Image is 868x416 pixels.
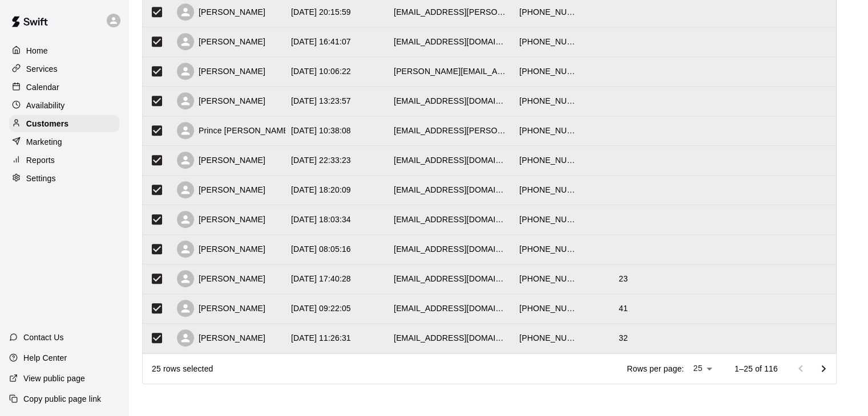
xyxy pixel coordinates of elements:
[291,36,351,47] div: 2025-07-16 16:41:07
[291,154,351,166] div: 2025-07-12 22:33:23
[734,363,778,374] p: 1–25 of 116
[9,79,119,96] a: Calendar
[291,303,351,314] div: 2024-07-05 09:22:05
[394,214,508,225] div: dharmesh19999@gmail.com
[394,95,508,107] div: bhavyamodi250@gmail.com
[23,373,85,384] p: View public page
[26,118,68,129] p: Customers
[23,332,64,343] p: Contact Us
[26,100,65,111] p: Availability
[519,243,576,255] div: +14167359470
[177,211,265,228] div: [PERSON_NAME]
[9,97,119,114] a: Availability
[291,214,351,225] div: 2025-07-12 18:03:34
[26,45,48,56] p: Home
[291,66,351,77] div: 2025-07-16 10:06:22
[394,6,508,18] div: mark.robert.fitzgerald@gmail.com
[519,303,576,314] div: +14168161082
[177,181,265,198] div: [PERSON_NAME]
[177,240,265,258] div: [PERSON_NAME]
[177,122,291,139] div: Prince [PERSON_NAME]
[177,63,265,80] div: [PERSON_NAME]
[291,184,351,195] div: 2025-07-12 18:20:09
[394,66,508,77] div: sammy.brin10@gmail.com
[394,154,508,166] div: shiiftyr@gmail.com
[177,92,265,109] div: [PERSON_NAME]
[519,214,576,225] div: +14373458724
[9,42,119,59] a: Home
[177,152,265,169] div: [PERSON_NAME]
[519,66,576,77] div: +14373295725
[519,125,576,136] div: +14169182716
[9,115,119,132] a: Customers
[9,170,119,187] a: Settings
[394,184,508,195] div: kannanisnow1@gmail.com
[177,300,265,317] div: [PERSON_NAME]
[619,303,628,314] div: 41
[26,154,55,166] p: Reports
[177,270,265,287] div: [PERSON_NAME]
[519,6,576,18] div: +16473268421
[519,36,576,47] div: +12895442916
[291,273,351,284] div: 2024-07-23 17:40:28
[9,60,119,78] a: Services
[519,332,576,344] div: +14167389725
[394,303,508,314] div: rajii.aujla@gmail.com
[291,6,351,18] div: 2025-07-16 20:15:59
[291,332,351,344] div: 2024-03-29 11:26:31
[152,363,213,374] div: 25 rows selected
[519,154,576,166] div: +14376552176
[23,393,101,405] p: Copy public page link
[26,173,56,184] p: Settings
[26,81,59,93] p: Calendar
[394,273,508,284] div: maryann_mayard@hotmail.com
[627,363,684,374] p: Rows per page:
[177,329,265,346] div: [PERSON_NAME]
[394,243,508,255] div: yolandapocisk@hotmail.com
[26,63,58,75] p: Services
[291,125,351,136] div: 2025-07-13 10:38:08
[619,332,628,344] div: 32
[9,133,119,150] a: Marketing
[291,95,351,107] div: 2025-07-14 13:23:57
[23,352,67,364] p: Help Center
[812,357,835,380] button: Go to next page
[394,36,508,47] div: ladhanihussein@gmail.com
[9,152,119,169] a: Reports
[688,360,716,377] div: 25
[519,273,576,284] div: +16476876169
[394,332,508,344] div: roeeliteacademy@gmail.com
[26,136,62,148] p: Marketing
[177,3,265,21] div: [PERSON_NAME]
[519,184,576,195] div: +14379898376
[619,273,628,284] div: 23
[394,125,508,136] div: princesethi@rogers.com
[519,95,576,107] div: +14372542004
[291,243,351,255] div: 2025-07-12 08:05:16
[177,33,265,50] div: [PERSON_NAME]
